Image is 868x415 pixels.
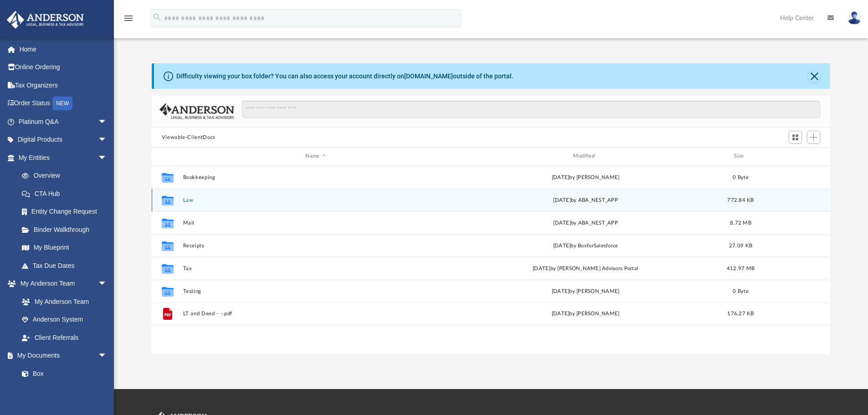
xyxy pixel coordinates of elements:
span: arrow_drop_down [98,149,116,167]
a: [DOMAIN_NAME] [404,72,453,80]
a: My Entitiesarrow_drop_down [6,149,121,167]
div: [DATE] by ABA_NEST_APP [452,219,718,227]
a: Box [13,364,112,383]
button: Close [808,70,821,82]
a: Overview [13,167,121,185]
div: [DATE] by ABA_NEST_APP [452,196,718,204]
div: NEW [52,97,72,110]
a: Tax Due Dates [13,256,121,275]
a: Binder Walkthrough [13,220,121,239]
input: Search files and folders [242,101,820,118]
span: 8.72 MB [730,220,751,225]
span: arrow_drop_down [98,131,116,149]
a: Order StatusNEW [6,94,121,113]
a: Platinum Q&Aarrow_drop_down [6,113,121,131]
div: Size [722,152,759,160]
div: [DATE] by [PERSON_NAME] [452,287,718,295]
a: My Anderson Team [13,292,112,311]
span: 176.27 KB [727,311,754,316]
a: menu [123,17,134,24]
div: id [156,152,179,160]
a: My Documentsarrow_drop_down [6,347,116,365]
a: Digital Productsarrow_drop_down [6,131,121,149]
i: search [152,12,162,22]
button: Testing [183,288,448,294]
div: id [763,152,827,160]
div: [DATE] by [PERSON_NAME] Advisors Portal [452,264,718,272]
div: [DATE] by [PERSON_NAME] [452,310,718,318]
button: Bookkeeping [183,174,448,180]
div: [DATE] by [PERSON_NAME] [452,173,718,181]
button: Mail [183,220,448,226]
a: Tax Organizers [6,76,121,94]
button: Add [807,131,821,143]
span: arrow_drop_down [98,347,116,365]
button: Viewable-ClientDocs [162,133,216,142]
a: Anderson System [13,311,116,329]
button: Receipts [183,243,448,249]
img: Anderson Advisors Platinum Portal [4,11,87,29]
span: 0 Byte [733,174,749,179]
span: arrow_drop_down [98,113,116,131]
a: Meeting Minutes [13,383,116,401]
a: My Anderson Teamarrow_drop_down [6,275,116,293]
a: Client Referrals [13,328,116,347]
span: 0 Byte [733,288,749,293]
button: Tax [183,266,448,272]
button: Switch to Grid View [789,131,802,143]
a: CTA Hub [13,184,121,203]
div: Modified [452,152,719,160]
i: menu [123,13,134,24]
div: Difficulty viewing your box folder? You can also access your account directly on outside of the p... [176,72,514,81]
a: My Blueprint [13,239,116,257]
span: arrow_drop_down [98,275,116,293]
div: [DATE] by BoxforSalesforce [452,241,718,250]
button: Law [183,197,448,203]
div: Name [182,152,448,160]
a: Online Ordering [6,58,121,77]
a: Home [6,40,121,58]
img: User Pic [847,11,861,25]
div: grid [152,166,831,354]
span: 27.09 KB [729,243,752,248]
a: Entity Change Request [13,203,121,221]
span: 412.97 MB [727,266,755,271]
span: 772.84 KB [727,197,754,202]
button: LT and Deed - -.pdf [183,311,448,317]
